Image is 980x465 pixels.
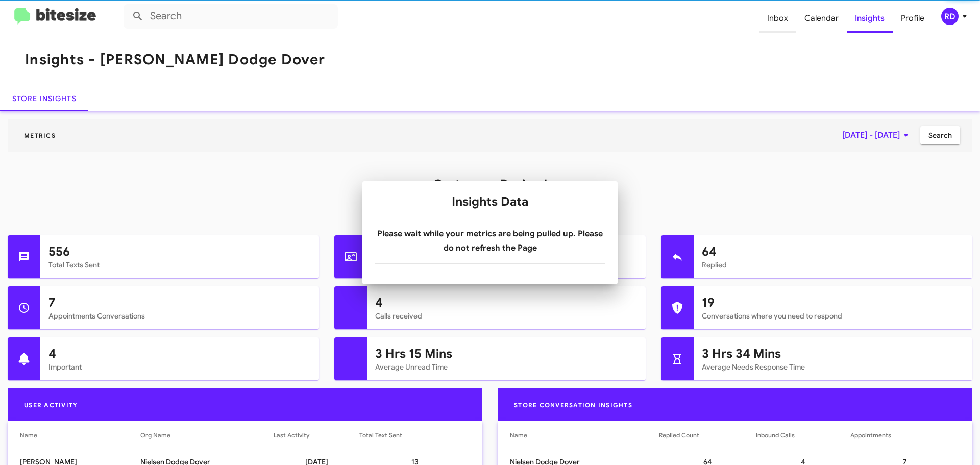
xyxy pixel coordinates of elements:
div: Org Name [140,430,170,440]
input: Search [124,4,338,29]
mat-card-subtitle: Appointments Conversations [48,311,311,321]
div: RD [941,8,959,25]
span: Profile [893,4,933,33]
h1: 3 Hrs 34 Mins [702,346,964,362]
h1: 64 [702,243,964,260]
span: Search [928,126,952,144]
mat-card-subtitle: Conversations where you need to respond [702,311,964,321]
div: Inbound Calls [756,430,795,440]
mat-card-subtitle: Total Texts Sent [48,260,311,270]
span: User Activity [16,401,86,409]
span: Metrics [16,132,64,139]
h1: 4 [48,346,311,362]
div: Total Text Sent [359,430,402,440]
mat-card-subtitle: Average Unread Time [375,362,638,372]
h1: 3 Hrs 15 Mins [375,346,638,362]
span: Inbox [759,4,796,33]
mat-card-subtitle: Calls received [375,311,638,321]
h1: Insights Data [375,193,605,210]
span: [DATE] - [DATE] [842,126,912,144]
mat-card-subtitle: Important [48,362,311,372]
span: Calendar [796,4,847,33]
span: Store Conversation Insights [506,401,641,409]
div: Last Activity [274,430,309,440]
h1: 19 [702,295,964,311]
h1: 7 [48,295,311,311]
div: Replied Count [659,430,699,440]
h1: 556 [48,243,311,260]
b: Please wait while your metrics are being pulled up. Please do not refresh the Page [377,229,603,253]
h1: 4 [375,295,638,311]
div: Name [510,430,527,440]
mat-card-subtitle: Average Needs Response Time [702,362,964,372]
h1: Insights - [PERSON_NAME] Dodge Dover [25,52,325,68]
mat-card-subtitle: Replied [702,260,964,270]
div: Appointments [850,430,891,440]
span: Insights [847,4,893,33]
